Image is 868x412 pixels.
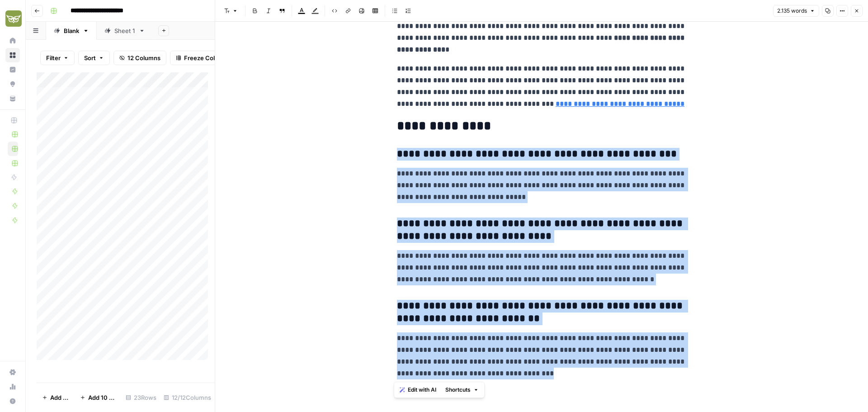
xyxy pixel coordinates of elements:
button: 2.135 words [773,5,819,17]
a: Usage [5,379,20,394]
span: Sort [84,53,96,62]
a: Opportunities [5,77,20,91]
span: Edit with AI [408,386,436,394]
div: 23 Rows [122,390,160,405]
span: 2.135 words [777,7,807,15]
a: Settings [5,365,20,379]
button: Edit with AI [396,384,440,396]
img: Evergreen Media Logo [5,10,22,27]
button: Add Row [37,390,75,405]
a: Sheet 1 [97,22,153,40]
button: Freeze Columns [170,51,236,65]
span: Freeze Columns [184,53,231,62]
button: Sort [78,51,110,65]
button: Shortcuts [442,384,482,396]
div: 12/12 Columns [160,390,215,405]
span: Shortcuts [445,386,471,394]
button: Add 10 Rows [75,390,122,405]
button: Workspace: Evergreen Media [5,7,20,30]
span: 12 Columns [127,53,160,62]
span: Add 10 Rows [88,393,117,402]
a: Home [5,33,20,48]
a: Blank [46,22,97,40]
button: Filter [40,51,75,65]
a: Your Data [5,91,20,106]
span: Add Row [50,393,69,402]
div: Blank [64,26,79,35]
button: 12 Columns [113,51,166,65]
a: Insights [5,62,20,77]
div: Sheet 1 [114,26,135,35]
a: Browse [5,48,20,62]
button: Help + Support [5,394,20,408]
span: Filter [46,53,61,62]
